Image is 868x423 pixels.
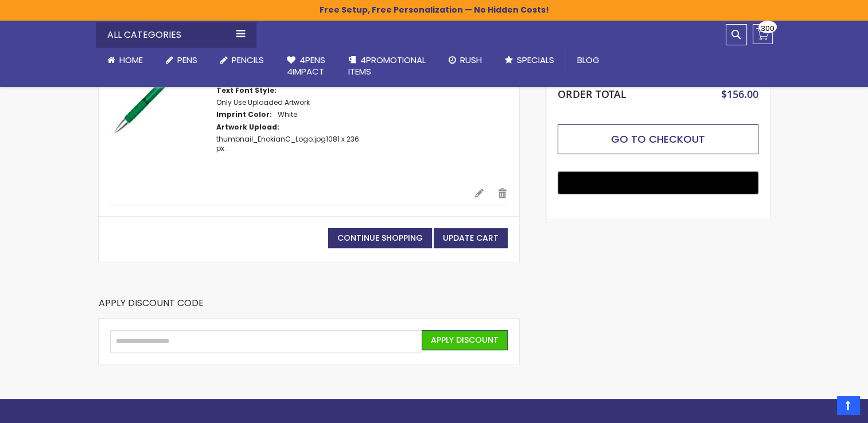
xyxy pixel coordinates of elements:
dd: 1081 x 236 px. [216,135,365,153]
a: Top [837,396,859,414]
span: Continue Shopping [337,232,423,244]
span: Update Cart [443,232,499,244]
a: Continue Shopping [328,228,432,248]
strong: Apply Discount Code [99,297,204,318]
button: Go to Checkout [558,124,758,154]
dt: Imprint Color [216,110,272,119]
a: 4PROMOTIONALITEMS [337,48,437,85]
span: Go to Checkout [611,132,705,146]
a: Pencils [209,48,275,73]
dd: Only Use Uploaded Artwork [216,98,310,107]
span: 300 [761,23,774,34]
strong: Order Total [558,85,626,101]
a: 300 [753,24,773,44]
div: All Categories [96,22,256,48]
a: Specials [493,48,566,73]
a: Rush [437,48,493,73]
span: $156.00 [721,87,758,101]
button: Update Cart [434,228,508,248]
a: Zaz-Green [110,41,216,176]
button: Buy with GPay [558,171,758,194]
span: Pencils [232,54,264,66]
span: Pens [177,54,197,66]
span: Home [119,54,143,66]
span: Specials [517,54,554,66]
span: 4Pens 4impact [287,54,325,77]
span: Apply Discount [431,334,499,346]
dt: Text Font Style [216,86,277,95]
a: Blog [566,48,611,73]
a: Home [96,48,154,73]
a: 4Pens4impact [275,48,337,85]
span: 4PROMOTIONAL ITEMS [348,54,426,77]
span: Rush [460,54,482,66]
span: Blog [577,54,600,66]
a: thumbnail_EnokianC_Logo.jpg [216,134,326,144]
dt: Artwork Upload [216,123,279,132]
img: Zaz-Green [110,41,205,135]
dd: White [278,110,297,119]
a: Pens [154,48,209,73]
